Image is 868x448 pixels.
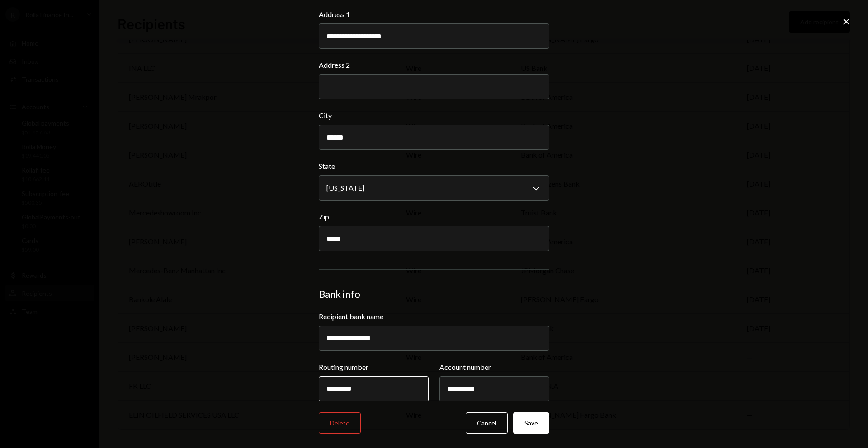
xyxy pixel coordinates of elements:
[319,110,549,121] label: City
[319,288,549,300] div: Bank info
[319,211,549,222] label: Zip
[439,362,549,373] label: Account number
[319,412,361,434] button: Delete
[319,362,429,373] label: Routing number
[513,412,549,434] button: Save
[319,60,549,70] label: Address 2
[319,175,549,201] button: State
[319,161,549,172] label: State
[466,412,508,434] button: Cancel
[319,9,549,20] label: Address 1
[319,311,549,322] label: Recipient bank name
